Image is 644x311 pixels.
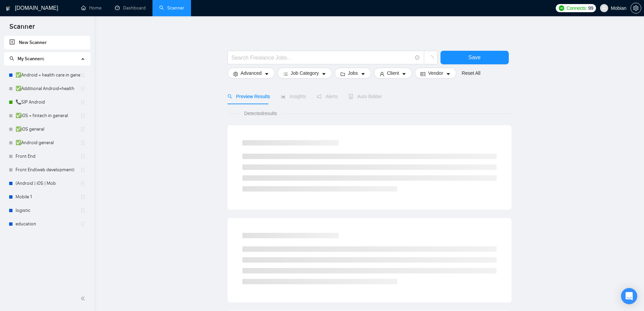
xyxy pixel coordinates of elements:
span: holder [80,72,86,78]
span: Connects: [567,4,587,12]
a: Front End [16,150,80,163]
li: New Scanner [4,36,90,49]
button: settingAdvancedcaret-down [228,68,275,79]
li: ✅Android + health care in general [4,68,90,82]
button: idcardVendorcaret-down [415,68,456,79]
li: 📞SIP Android [4,95,90,109]
a: ✅Android + health care in general [16,68,80,82]
span: Jobs [348,69,358,77]
span: My Scanners [9,56,44,62]
span: robot [349,94,353,99]
a: New Scanner [9,36,85,49]
span: idcard [421,71,425,76]
span: bars [283,71,288,76]
span: setting [631,5,641,11]
span: notification [317,94,321,99]
span: holder [80,181,86,186]
span: folder [340,71,345,76]
span: Auto Bidder [349,94,382,99]
div: Open Intercom Messenger [621,288,637,304]
button: barsJob Categorycaret-down [278,68,332,79]
span: Advanced [241,69,262,77]
span: My Scanners [18,56,44,62]
a: education [16,217,80,231]
a: searchScanner [159,5,184,11]
span: Insights [281,94,306,99]
li: ✅iOS general [4,123,90,136]
button: setting [630,3,641,14]
span: holder [80,167,86,173]
span: Save [468,53,480,62]
a: ✅iOS general [16,123,80,136]
span: holder [80,140,86,146]
img: upwork-logo.png [559,5,564,11]
a: logistic [16,204,80,217]
li: education [4,217,90,231]
li: logistic [4,204,90,217]
span: Vendor [428,69,443,77]
button: folderJobscaret-down [335,68,371,79]
span: holder [80,221,86,227]
span: search [228,94,232,99]
span: double-left [80,295,87,302]
li: (Android | iOS | Mob [4,177,90,190]
a: Reset All [462,69,480,77]
img: logo [6,3,10,14]
span: Client [387,69,399,77]
span: Preview Results [228,94,270,99]
span: Alerts [317,94,338,99]
a: ✅iOS + fintech in general [16,109,80,123]
li: Front End(web development) [4,163,90,177]
span: search [9,56,14,61]
li: ✅Additional Android+health [4,82,90,95]
a: ✅Additional Android+health [16,82,80,95]
span: setting [233,71,238,76]
span: caret-down [264,71,269,76]
a: homeHome [81,5,101,11]
span: caret-down [402,71,406,76]
button: Save [440,51,509,64]
span: holder [80,99,86,105]
span: 99 [588,4,593,12]
li: ✅Android general [4,136,90,150]
a: ✅Android general [16,136,80,150]
li: ✅iOS + fintech in general [4,109,90,123]
span: holder [80,194,86,200]
span: caret-down [321,71,326,76]
span: holder [80,208,86,213]
a: 📞SIP Android [16,95,80,109]
span: Scanner [4,22,40,36]
li: Mobile 1 [4,190,90,204]
span: caret-down [446,71,451,76]
span: holder [80,113,86,118]
span: caret-down [361,71,365,76]
input: Search Freelance Jobs... [232,53,412,62]
li: Front End [4,150,90,163]
a: setting [630,5,641,11]
span: user [602,6,606,10]
button: userClientcaret-down [374,68,412,79]
span: info-circle [415,55,420,60]
span: Detected results [239,110,282,117]
span: holder [80,127,86,132]
span: holder [80,86,86,91]
a: Mobile 1 [16,190,80,204]
a: Front End(web development) [16,163,80,177]
span: loading [428,55,434,62]
span: user [380,71,384,76]
a: (Android | iOS | Mob [16,177,80,190]
span: Job Category [291,69,319,77]
span: holder [80,154,86,159]
span: area-chart [281,94,286,99]
a: dashboardDashboard [115,5,146,11]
